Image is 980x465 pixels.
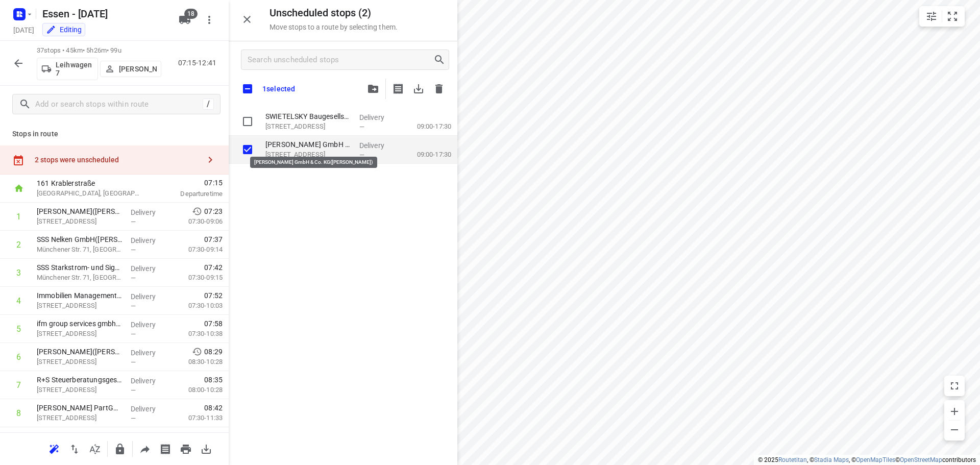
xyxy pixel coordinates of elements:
p: [STREET_ADDRESS] [37,329,122,339]
button: More [199,10,219,30]
h5: Project date [9,24,38,36]
span: — [131,386,136,394]
p: Delivery [131,207,168,217]
p: [STREET_ADDRESS] [37,216,122,227]
p: 37 stops • 45km • 5h26m • 99u [37,46,161,56]
span: 07:23 [204,206,223,216]
a: Stadia Maps [814,456,849,463]
p: 08:00-10:28 [172,385,223,395]
span: 08:42 [204,403,223,413]
a: OpenStreetMap [900,456,942,463]
p: Delivery [131,320,168,330]
p: Delivery [131,235,168,246]
div: 4 [16,296,21,306]
button: Leihwagen 7 [37,58,98,80]
span: Select [237,111,258,132]
div: 6 [16,352,21,362]
p: 1 selected [262,85,295,93]
p: OBERMEYER(Stefanie Somplatzki) [37,206,122,216]
span: 18 [184,9,198,19]
span: 07:42 [204,262,223,273]
p: 07:15-12:41 [178,58,220,68]
span: — [359,151,364,159]
button: Fit zoom [942,6,963,27]
p: Delivery [131,291,168,302]
p: Delivery [131,376,168,386]
p: SWIETELSKY Baugesellschaft m.b.H.(Celina Stetten) [265,111,351,121]
span: 07:37 [204,234,223,244]
p: Delivery [359,140,397,151]
p: ifm group services gmbh - Huyssenallee(Tobias Schössler) [37,431,122,441]
p: SSS Nelken GmbH(Julia Kemper) [37,234,122,244]
input: Search unscheduled stops [248,52,433,68]
button: Lock route [110,439,130,459]
div: Search [433,54,449,66]
a: OpenMapTiles [856,456,895,463]
h5: Rename [38,6,170,22]
div: 7 [16,380,21,390]
span: Download route [196,444,216,453]
p: 07:30-10:38 [172,329,223,339]
div: 5 [16,324,21,334]
p: 07:30-09:06 [172,216,223,227]
p: Leihwagen 7 [56,61,93,77]
p: Departure time [155,189,223,199]
p: Nikolai Odebralski(Katja Klein) [37,347,122,357]
svg: Early [192,347,202,357]
span: 07:52 [204,290,223,301]
p: 08:30-10:28 [172,357,223,367]
span: Print shipping labels [155,444,176,453]
p: Move stops to a route by selecting them. [269,23,398,31]
svg: Early [192,206,202,216]
input: Add or search stops within route [35,96,203,112]
p: 161 Krablerstraße [37,178,143,188]
p: [GEOGRAPHIC_DATA], [GEOGRAPHIC_DATA] [37,188,143,199]
a: Routetitan [778,456,807,463]
p: [PERSON_NAME] GmbH & Co. KG([PERSON_NAME]) [265,139,351,150]
p: 09:00-17:30 [401,121,451,132]
button: 18 [175,10,195,30]
p: Huyssenallee 99/103, Essen [37,357,122,367]
p: Stops in route [12,129,216,139]
p: Delivery [131,348,168,358]
span: — [359,123,364,131]
span: 07:58 [204,319,223,329]
div: / [203,99,214,110]
span: Download stop [408,79,429,99]
span: Delete stop [429,79,449,99]
p: Münchener Str. 71, [GEOGRAPHIC_DATA] [37,244,122,255]
p: Müller-Vogelsang PartGmbB(Unknow) [37,403,122,413]
p: SSS Starkstrom- und Signal- Baugesellschaft mbH(Julia Fromme) [37,262,122,273]
p: Delivery [131,263,168,274]
span: — [131,302,136,310]
span: — [131,330,136,338]
span: Sort by time window [85,444,105,453]
p: 07:30-09:14 [172,244,223,255]
p: Delivery [359,112,397,123]
span: — [131,218,136,226]
button: Close [237,9,257,30]
div: grid [229,108,457,463]
span: 08:47 [204,431,223,441]
span: Print route [176,444,196,453]
p: 07:30-09:15 [172,273,223,283]
span: Print shipping label [388,79,408,99]
span: 07:15 [155,178,223,188]
span: Share route [135,444,155,453]
p: Münchener Str. 71, [GEOGRAPHIC_DATA] [37,273,122,283]
span: — [131,414,136,422]
p: Huyssenallee 99-103, Essen [37,385,122,395]
span: — [131,358,136,366]
div: You are currently in edit mode. [46,25,82,35]
h5: Unscheduled stops ( 2 ) [269,7,398,19]
span: — [131,246,136,254]
button: Map settings [921,6,942,27]
li: © 2025 , © , © © contributors [758,456,976,463]
p: Delivery [131,432,168,442]
div: 2 stops were unscheduled [35,156,200,164]
p: Immobilien Management Essen GmbH Standort Folkwang Museum(Tim Lissy) [37,290,122,301]
p: [STREET_ADDRESS] [37,413,122,423]
p: R+S Steuerberatungsgesellschaft mbH(NAMELESS CONTACT) [37,375,122,385]
span: Reoptimize route [44,444,64,453]
button: [PERSON_NAME] [100,61,161,77]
